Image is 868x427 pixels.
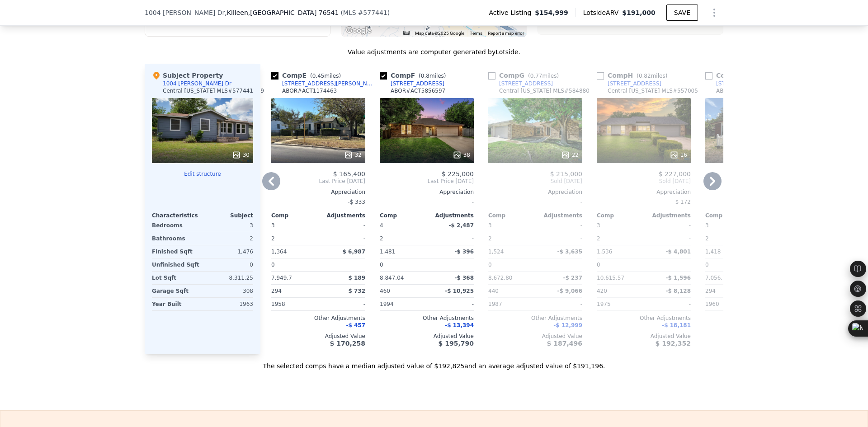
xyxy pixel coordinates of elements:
div: Central [US_STATE] MLS # 584880 [499,87,590,94]
span: $ 189 [348,275,365,281]
span: $ 172 [675,199,691,205]
div: Other Adjustments [271,314,365,322]
span: 460 [380,288,390,294]
span: -$ 368 [454,275,474,281]
div: Subject [203,212,253,219]
span: ( miles) [307,73,344,79]
span: 0 [705,262,709,268]
div: [STREET_ADDRESS] [499,80,553,87]
span: Map data ©2025 Google [415,31,464,36]
div: 3 [204,219,253,232]
span: -$ 333 [348,199,365,205]
div: Adjusted Value [597,333,691,340]
div: Adjusted Value [380,333,474,340]
div: 1987 [488,298,533,310]
div: 1958 [271,298,316,310]
div: 32 [344,150,362,160]
div: 1004 [PERSON_NAME] Dr [163,80,231,87]
div: Bathrooms [152,232,201,245]
div: Appreciation [488,188,582,196]
span: # 577441 [358,9,387,16]
div: 2 [204,232,253,245]
span: Last Price [DATE] [271,178,365,185]
img: Google [344,25,373,37]
div: 2 [488,232,533,245]
div: Comp [271,212,318,219]
span: 7,949.7 [271,275,292,281]
span: 294 [705,288,716,294]
div: - [646,258,691,271]
span: 1,524 [488,249,504,255]
div: Adjusted Value [705,333,799,340]
div: Other Adjustments [380,314,474,322]
span: -$ 9,066 [557,288,582,294]
span: 3 [597,222,600,229]
div: 1975 [597,298,642,310]
div: - [320,232,365,245]
span: 0.8 [421,73,429,79]
span: 10,615.57 [597,275,624,281]
div: ABOR # ACT8695820 [716,87,771,94]
div: - [646,232,691,245]
div: [STREET_ADDRESS] [391,80,444,87]
div: - [488,196,582,208]
div: Appreciation [380,188,474,196]
div: - [646,219,691,232]
div: [STREET_ADDRESS][PERSON_NAME] [282,80,376,87]
span: 3 [488,222,492,229]
a: [STREET_ADDRESS][PERSON_NAME] [271,80,376,87]
span: Lotside ARV [583,8,622,17]
div: Comp [705,212,752,219]
div: Value adjustments are computer generated by Lotside . [145,47,723,56]
span: -$ 237 [563,275,582,281]
span: ( miles) [415,73,449,79]
div: 1,476 [204,245,253,258]
div: Comp H [597,71,671,80]
span: MLS [343,9,356,16]
div: - [646,298,691,310]
div: - [537,258,582,271]
span: $191,000 [622,9,656,16]
div: ABOR # ACT1174463 [282,87,337,94]
div: The selected comps have a median adjusted value of $192,825 and an average adjusted value of $191... [145,354,723,371]
div: Appreciation [705,188,799,196]
span: 420 [597,288,607,294]
span: Last Price [DATE] [380,178,474,185]
div: Appreciation [271,188,365,196]
div: 8,311.25 [204,272,253,284]
div: 2 [705,232,750,245]
span: $ 192,352 [656,340,691,347]
span: -$ 2,487 [449,222,474,229]
span: $ 732 [348,288,365,294]
a: Terms (opens in new tab) [470,31,482,36]
span: -$ 13,394 [445,322,474,328]
div: 2 [597,232,642,245]
span: -$ 8,128 [666,288,691,294]
span: 0.82 [639,73,651,79]
span: $ 215,000 [550,170,582,178]
div: Comp E [271,71,344,80]
div: Adjustments [644,212,691,219]
span: -$ 12,999 [553,322,582,328]
div: 38 [453,150,470,160]
div: - [320,219,365,232]
span: 1,418 [705,249,721,255]
div: Adjusted Value [271,333,365,340]
span: -$ 3,635 [557,249,582,255]
div: - [537,298,582,310]
span: $ 6,987 [343,249,365,255]
div: Adjusted Value [488,333,582,340]
div: 2 [380,232,425,245]
button: SAVE [666,5,698,21]
div: 30 [232,150,250,160]
div: Lot Sqft [152,272,201,284]
span: 1,536 [597,249,612,255]
span: Active Listing [489,8,535,17]
span: $ 187,496 [547,340,582,347]
div: Finished Sqft [152,245,201,258]
div: Adjustments [535,212,582,219]
div: - [429,298,474,310]
text: Selected Comp [613,20,647,26]
span: ( miles) [524,73,562,79]
a: [STREET_ADDRESS] [488,80,553,87]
